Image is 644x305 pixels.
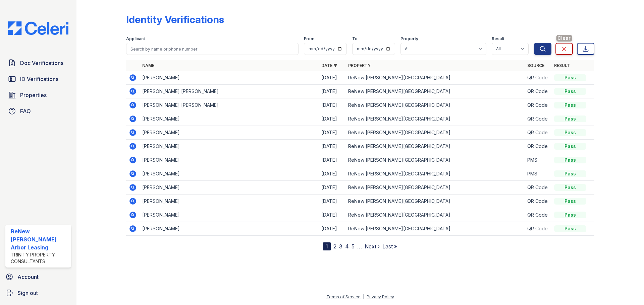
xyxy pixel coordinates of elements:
[492,36,504,42] label: Result
[345,85,525,98] td: ReNew [PERSON_NAME][GEOGRAPHIC_DATA]
[345,126,525,140] td: ReNew [PERSON_NAME][GEOGRAPHIC_DATA]
[525,112,551,126] td: QR Code
[140,85,319,98] td: [PERSON_NAME] [PERSON_NAME]
[345,181,525,195] td: ReNew [PERSON_NAME][GEOGRAPHIC_DATA]
[140,98,319,112] td: [PERSON_NAME] [PERSON_NAME]
[367,294,394,299] a: Privacy Policy
[20,59,63,67] span: Doc Verifications
[3,270,74,284] a: Account
[319,126,345,140] td: [DATE]
[345,167,525,181] td: ReNew [PERSON_NAME][GEOGRAPHIC_DATA]
[554,170,586,177] div: Pass
[525,167,551,181] td: PMS
[400,36,418,42] label: Property
[345,71,525,85] td: ReNew [PERSON_NAME][GEOGRAPHIC_DATA]
[357,242,362,250] span: …
[556,35,572,42] span: Clear
[352,36,358,42] label: To
[126,36,145,42] label: Applicant
[20,75,58,83] span: ID Verifications
[345,195,525,208] td: ReNew [PERSON_NAME][GEOGRAPHIC_DATA]
[345,98,525,112] td: ReNew [PERSON_NAME][GEOGRAPHIC_DATA]
[126,13,224,25] div: Identity Verifications
[20,91,47,99] span: Properties
[3,21,74,35] img: CE_Logo_Blue-a8612792a0a2168367f1c8372b55b34899dd931a85d93a1a3d3e32e68fde9ad4.png
[527,63,544,68] a: Source
[554,74,586,81] div: Pass
[525,98,551,112] td: QR Code
[345,112,525,126] td: ReNew [PERSON_NAME][GEOGRAPHIC_DATA]
[554,88,586,95] div: Pass
[321,63,337,68] a: Date ▼
[554,143,586,150] div: Pass
[3,286,74,300] a: Sign out
[339,243,342,250] a: 3
[323,242,331,250] div: 1
[525,153,551,167] td: PMS
[304,36,314,42] label: From
[554,198,586,205] div: Pass
[5,56,71,70] a: Doc Verifications
[554,157,586,163] div: Pass
[345,140,525,153] td: ReNew [PERSON_NAME][GEOGRAPHIC_DATA]
[17,289,38,297] span: Sign out
[319,153,345,167] td: [DATE]
[363,294,364,299] div: |
[554,116,586,122] div: Pass
[525,140,551,153] td: QR Code
[140,126,319,140] td: [PERSON_NAME]
[554,212,586,218] div: Pass
[140,112,319,126] td: [PERSON_NAME]
[319,85,345,98] td: [DATE]
[525,208,551,222] td: QR Code
[319,112,345,126] td: [DATE]
[140,71,319,85] td: [PERSON_NAME]
[554,225,586,232] div: Pass
[142,63,154,68] a: Name
[140,195,319,208] td: [PERSON_NAME]
[5,104,71,118] a: FAQ
[11,251,68,265] div: Trinity Property Consultants
[554,129,586,136] div: Pass
[140,181,319,195] td: [PERSON_NAME]
[319,181,345,195] td: [DATE]
[319,208,345,222] td: [DATE]
[352,243,355,250] a: 5
[319,71,345,85] td: [DATE]
[5,88,71,102] a: Properties
[140,222,319,236] td: [PERSON_NAME]
[319,222,345,236] td: [DATE]
[140,208,319,222] td: [PERSON_NAME]
[140,153,319,167] td: [PERSON_NAME]
[345,222,525,236] td: ReNew [PERSON_NAME][GEOGRAPHIC_DATA]
[319,98,345,112] td: [DATE]
[345,153,525,167] td: ReNew [PERSON_NAME][GEOGRAPHIC_DATA]
[554,102,586,108] div: Pass
[11,227,68,251] div: ReNew [PERSON_NAME] Arbor Leasing
[140,167,319,181] td: [PERSON_NAME]
[382,243,397,250] a: Last »
[319,140,345,153] td: [DATE]
[319,167,345,181] td: [DATE]
[554,63,570,68] a: Result
[525,71,551,85] td: QR Code
[525,222,551,236] td: QR Code
[20,107,31,115] span: FAQ
[555,43,573,55] a: Clear
[17,273,39,281] span: Account
[140,140,319,153] td: [PERSON_NAME]
[326,294,361,299] a: Terms of Service
[525,126,551,140] td: QR Code
[333,243,336,250] a: 2
[525,85,551,98] td: QR Code
[525,181,551,195] td: QR Code
[525,195,551,208] td: QR Code
[345,243,349,250] a: 4
[365,243,380,250] a: Next ›
[348,63,371,68] a: Property
[554,184,586,191] div: Pass
[319,195,345,208] td: [DATE]
[126,43,299,55] input: Search by name or phone number
[345,208,525,222] td: ReNew [PERSON_NAME][GEOGRAPHIC_DATA]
